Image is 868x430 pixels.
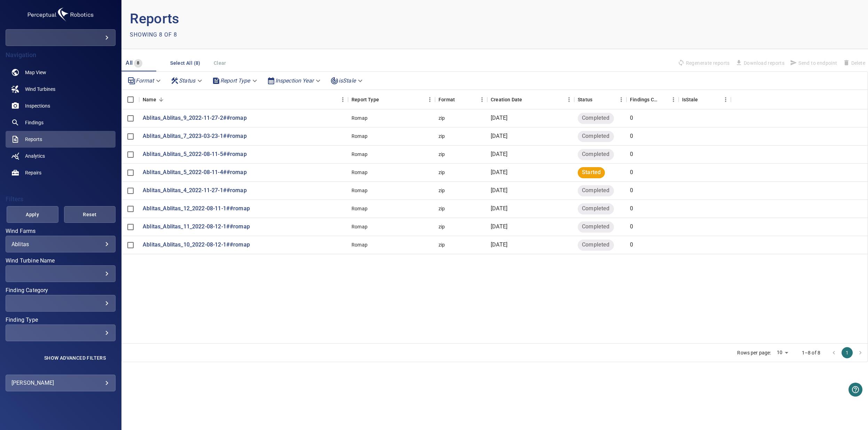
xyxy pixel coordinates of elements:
[143,150,247,158] a: Ablitas_Ablitas_5_2022-08-11-5##romap
[6,29,116,46] div: galventus
[435,90,487,109] div: Format
[578,114,614,122] span: Completed
[143,90,156,109] div: Name
[6,64,116,81] a: map noActive
[179,77,195,84] em: Status
[25,153,45,159] span: Analytics
[630,223,633,231] p: 0
[477,94,487,105] button: Menu
[6,114,116,131] a: findings noActive
[630,150,633,158] p: 0
[73,210,107,219] span: Reset
[328,75,367,87] div: isStale
[668,94,679,105] button: Menu
[658,95,668,104] button: Sort
[698,95,708,104] button: Sort
[487,90,574,109] div: Creation Date
[827,347,867,358] nav: pagination navigation
[578,187,614,195] span: Completed
[6,131,116,148] a: reports active
[439,187,445,194] div: zip
[802,349,820,356] p: 1–8 of 8
[491,241,507,249] p: [DATE]
[352,205,368,212] div: Romap
[439,169,445,176] div: zip
[352,151,368,158] div: Romap
[578,132,614,140] span: Completed
[439,133,445,140] div: zip
[139,90,348,109] div: Name
[578,223,614,231] span: Completed
[40,352,110,363] button: Show Advanced Filters
[275,77,314,84] em: Inspection Year
[25,119,44,126] span: Findings
[630,114,633,122] p: 0
[6,317,116,323] label: Finding Type
[15,210,50,219] span: Apply
[143,223,250,231] p: Ablitas_Ablitas_11_2022-08-12-1##romap
[143,114,247,122] a: Ablitas_Ablitas_9_2022-11-27-2##romap
[25,136,42,143] span: Reports
[439,90,455,109] div: Format
[352,133,368,140] div: Romap
[11,377,110,389] div: [PERSON_NAME]
[491,90,522,109] div: Creation Date
[630,132,633,140] p: 0
[6,81,116,97] a: windturbines noActive
[130,31,177,39] p: Showing 8 of 8
[348,90,435,109] div: Report Type
[25,69,46,76] span: Map View
[491,132,507,140] p: [DATE]
[578,205,614,213] span: Completed
[339,77,356,84] em: isStale
[439,151,445,158] div: zip
[25,102,50,109] span: Inspections
[6,196,116,203] h4: Filters
[439,205,445,212] div: zip
[842,347,853,358] button: page 1
[774,347,791,358] div: 10
[439,241,445,248] div: zip
[6,295,116,312] div: Finding Category
[720,94,731,105] button: Menu
[6,236,116,252] div: Wind Farms
[44,355,106,361] span: Show Advanced Filters
[143,241,250,249] a: Ablitas_Ablitas_10_2022-08-12-1##romap
[136,77,154,84] em: Format
[143,205,250,213] a: Ablitas_Ablitas_12_2022-08-11-1##romap
[143,187,247,195] a: Ablitas_Ablitas_4_2022-11-27-1##romap
[616,94,626,105] button: Menu
[522,95,532,104] button: Sort
[352,90,379,109] div: Report Type
[425,94,435,105] button: Menu
[626,90,679,109] div: Findings Count
[134,59,142,67] span: 8
[167,57,203,70] button: Select All (8)
[491,187,507,195] p: [DATE]
[130,8,495,29] p: Reports
[6,148,116,164] a: analytics noActive
[455,95,465,104] button: Sort
[6,228,116,234] label: Wind Farms
[352,115,368,122] div: Romap
[338,94,348,105] button: Menu
[439,115,445,122] div: zip
[6,52,116,58] h4: Navigation
[578,150,614,158] span: Completed
[126,60,133,66] span: All
[156,95,166,104] button: Sort
[11,241,110,248] div: Ablitas
[491,205,507,213] p: [DATE]
[352,223,368,230] div: Romap
[352,241,368,248] div: Romap
[578,241,614,249] span: Completed
[64,206,116,223] button: Reset
[143,132,247,140] a: Ablitas_Ablitas_7_2023-03-23-1##romap
[578,169,605,177] span: Started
